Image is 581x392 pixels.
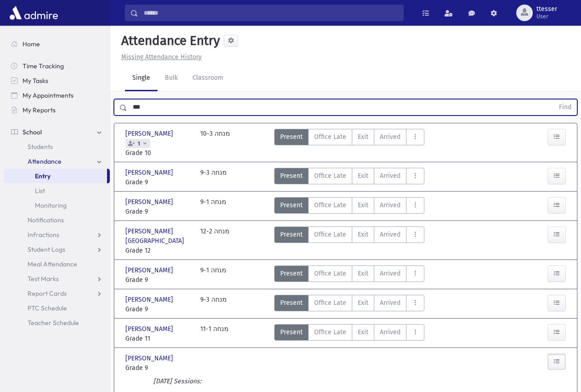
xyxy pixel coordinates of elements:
div: 9-3 מנחה [200,295,227,314]
span: Office Late [314,269,346,278]
span: Arrived [380,269,400,278]
span: [PERSON_NAME] [125,295,175,304]
span: Monitoring [35,201,67,210]
span: Grade 11 [125,334,191,343]
a: Teacher Schedule [4,315,110,330]
a: Notifications [4,213,110,227]
span: Time Tracking [23,62,64,70]
a: Time Tracking [4,59,110,73]
span: Infractions [28,231,59,239]
a: Report Cards [4,286,110,301]
a: Meal Attendance [4,257,110,271]
span: ttesser [536,6,557,13]
div: AttTypes [274,295,424,314]
div: 9-1 מנחה [200,197,226,216]
span: Grade 9 [125,177,191,187]
span: [PERSON_NAME] [125,168,175,177]
a: Home [4,37,110,51]
div: 9-1 מנחה [200,265,226,285]
span: Office Late [314,327,346,337]
span: List [35,187,45,195]
span: Present [280,200,303,210]
span: School [23,128,42,136]
span: Attendance [28,157,62,166]
a: My Reports [4,103,110,117]
span: Office Late [314,298,346,308]
span: [PERSON_NAME] [125,129,175,138]
span: Arrived [380,171,400,181]
span: Office Late [314,230,346,239]
div: 12-2 מנחה [200,226,230,255]
span: Grade 9 [125,304,191,314]
a: Attendance [4,154,110,169]
span: Exit [358,171,368,181]
button: Find [553,99,577,115]
span: Present [280,132,303,142]
span: Office Late [314,132,346,142]
span: Test Marks [28,275,59,283]
div: AttTypes [274,197,424,216]
span: Present [280,171,303,181]
span: [PERSON_NAME] [125,324,175,334]
span: Present [280,327,303,337]
span: Student Logs [28,245,65,254]
span: Exit [358,230,368,239]
span: Entry [35,172,51,180]
span: Grade 9 [125,275,191,285]
span: Exit [358,269,368,278]
div: AttTypes [274,226,424,255]
span: PTC Schedule [28,304,67,312]
span: Grade 12 [125,246,191,255]
a: Entry [4,169,107,183]
div: 9-3 מנחה [200,168,227,187]
div: 11-1 מנחה [200,324,229,343]
a: List [4,183,110,198]
span: My Tasks [23,77,48,85]
span: Exit [358,132,368,142]
span: Meal Attendance [28,260,77,268]
div: AttTypes [274,168,424,187]
a: Bulk [158,66,185,91]
a: My Tasks [4,73,110,88]
span: Grade 9 [125,207,191,216]
span: [PERSON_NAME][GEOGRAPHIC_DATA] [125,226,191,246]
a: Classroom [185,66,231,91]
div: 10-3 מנחה [200,129,230,158]
a: Missing Attendance History [118,53,202,61]
span: [PERSON_NAME] [125,197,175,207]
span: Exit [358,200,368,210]
input: Search [138,5,403,21]
i: [DATE] Sessions: [153,377,201,385]
a: PTC Schedule [4,301,110,315]
span: Arrived [380,230,400,239]
span: Office Late [314,171,346,181]
span: 1 [136,141,142,147]
span: Exit [358,327,368,337]
span: Office Late [314,200,346,210]
span: My Reports [23,106,56,114]
span: Present [280,269,303,278]
img: AdmirePro [7,4,60,22]
span: Exit [358,298,368,308]
a: School [4,125,110,139]
u: Missing Attendance History [121,53,202,61]
span: Grade 10 [125,148,191,158]
span: Teacher Schedule [28,319,79,327]
span: Arrived [380,327,400,337]
a: My Appointments [4,88,110,103]
span: Arrived [380,298,400,308]
h5: Attendance Entry [118,33,220,49]
a: Monitoring [4,198,110,213]
a: Student Logs [4,242,110,257]
span: Arrived [380,132,400,142]
a: Infractions [4,227,110,242]
span: Present [280,230,303,239]
div: AttTypes [274,129,424,158]
span: Present [280,298,303,308]
div: AttTypes [274,324,424,343]
span: Report Cards [28,289,67,298]
span: Arrived [380,200,400,210]
span: Grade 9 [125,363,191,373]
span: Home [23,40,40,48]
span: Notifications [28,216,64,224]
